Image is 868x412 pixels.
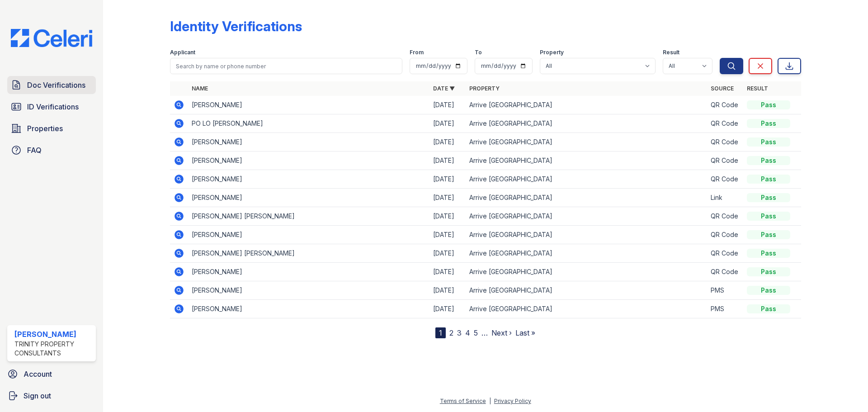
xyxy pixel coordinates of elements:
[188,226,429,244] td: [PERSON_NAME]
[707,114,743,133] td: QR Code
[466,263,707,281] td: Arrive [GEOGRAPHIC_DATA]
[188,300,429,318] td: [PERSON_NAME]
[188,114,429,133] td: PO LO [PERSON_NAME]
[707,281,743,300] td: PMS
[465,328,470,337] a: 4
[466,170,707,189] td: Arrive [GEOGRAPHIC_DATA]
[747,119,790,128] div: Pass
[188,133,429,152] td: [PERSON_NAME]
[707,96,743,114] td: QR Code
[429,189,466,207] td: [DATE]
[429,207,466,226] td: [DATE]
[24,390,51,401] span: Sign out
[475,49,482,56] label: To
[4,29,99,47] img: CE_Logo_Blue-a8612792a0a2168367f1c8372b55b34899dd931a85d93a1a3d3e32e68fde9ad4.png
[7,141,96,159] a: FAQ
[494,398,531,404] a: Privacy Policy
[747,193,790,202] div: Pass
[27,101,79,112] span: ID Verifications
[466,189,707,207] td: Arrive [GEOGRAPHIC_DATA]
[457,328,462,337] a: 3
[410,49,424,56] label: From
[707,152,743,170] td: QR Code
[429,96,466,114] td: [DATE]
[489,398,491,404] div: |
[429,133,466,152] td: [DATE]
[192,85,208,92] a: Name
[707,170,743,189] td: QR Code
[466,96,707,114] td: Arrive [GEOGRAPHIC_DATA]
[747,175,790,184] div: Pass
[433,85,455,92] a: Date ▼
[7,76,96,94] a: Doc Verifications
[429,281,466,300] td: [DATE]
[429,263,466,281] td: [DATE]
[170,49,195,56] label: Applicant
[747,267,790,276] div: Pass
[747,304,790,313] div: Pass
[474,328,478,337] a: 5
[466,152,707,170] td: Arrive [GEOGRAPHIC_DATA]
[27,123,63,134] span: Properties
[466,244,707,263] td: Arrive [GEOGRAPHIC_DATA]
[429,152,466,170] td: [DATE]
[24,369,52,379] span: Account
[747,286,790,295] div: Pass
[466,207,707,226] td: Arrive [GEOGRAPHIC_DATA]
[188,281,429,300] td: [PERSON_NAME]
[188,189,429,207] td: [PERSON_NAME]
[663,49,679,56] label: Result
[747,230,790,239] div: Pass
[707,300,743,318] td: PMS
[469,85,500,92] a: Property
[27,80,85,90] span: Doc Verifications
[4,387,99,405] a: Sign out
[429,226,466,244] td: [DATE]
[747,137,790,147] div: Pass
[466,133,707,152] td: Arrive [GEOGRAPHIC_DATA]
[188,152,429,170] td: [PERSON_NAME]
[707,244,743,263] td: QR Code
[188,263,429,281] td: [PERSON_NAME]
[515,328,535,337] a: Last »
[14,340,92,358] div: Trinity Property Consultants
[14,329,92,340] div: [PERSON_NAME]
[747,85,768,92] a: Result
[491,328,512,337] a: Next ›
[540,49,564,56] label: Property
[466,300,707,318] td: Arrive [GEOGRAPHIC_DATA]
[429,244,466,263] td: [DATE]
[466,281,707,300] td: Arrive [GEOGRAPHIC_DATA]
[707,226,743,244] td: QR Code
[7,119,96,137] a: Properties
[27,145,42,156] span: FAQ
[747,100,790,109] div: Pass
[188,96,429,114] td: [PERSON_NAME]
[449,328,453,337] a: 2
[466,226,707,244] td: Arrive [GEOGRAPHIC_DATA]
[466,114,707,133] td: Arrive [GEOGRAPHIC_DATA]
[429,170,466,189] td: [DATE]
[711,85,734,92] a: Source
[429,114,466,133] td: [DATE]
[747,156,790,165] div: Pass
[188,170,429,189] td: [PERSON_NAME]
[707,207,743,226] td: QR Code
[188,244,429,263] td: [PERSON_NAME] [PERSON_NAME]
[170,58,402,74] input: Search by name or phone number
[707,263,743,281] td: QR Code
[707,133,743,152] td: QR Code
[170,18,302,34] div: Identity Verifications
[707,189,743,207] td: Link
[429,300,466,318] td: [DATE]
[4,365,99,383] a: Account
[435,327,446,338] div: 1
[7,98,96,116] a: ID Verifications
[747,212,790,221] div: Pass
[440,398,486,404] a: Terms of Service
[747,249,790,258] div: Pass
[188,207,429,226] td: [PERSON_NAME] [PERSON_NAME]
[481,327,488,338] span: …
